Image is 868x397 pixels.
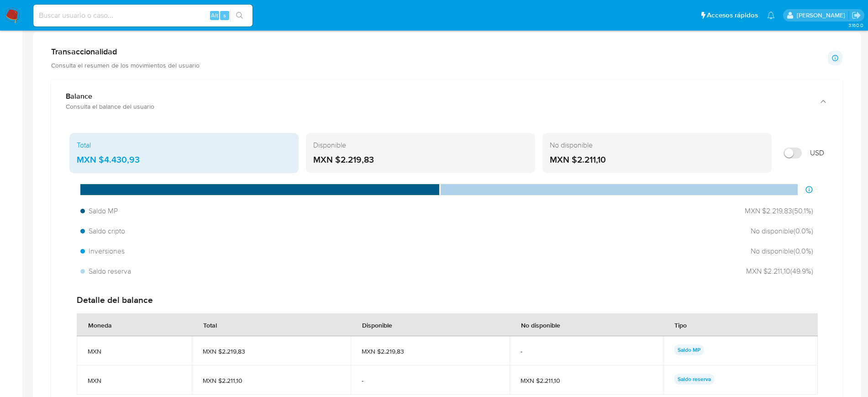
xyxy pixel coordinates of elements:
[33,10,253,21] input: Buscar usuario o caso...
[211,11,218,20] span: Alt
[707,11,758,20] span: Accesos rápidos
[852,11,861,20] a: Salir
[223,11,226,20] span: s
[230,9,249,22] button: search-icon
[767,11,775,19] a: Notificaciones
[797,11,848,20] p: alan.cervantesmartinez@mercadolibre.com.mx
[848,21,863,29] span: 3.160.0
